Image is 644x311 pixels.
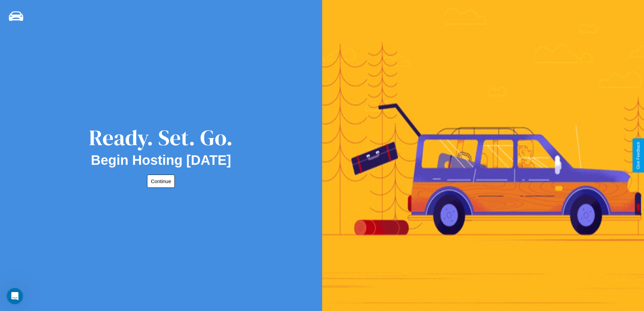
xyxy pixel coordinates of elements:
[89,123,233,153] div: Ready. Set. Go.
[7,288,23,304] iframe: Intercom live chat
[91,153,231,168] h2: Begin Hosting [DATE]
[147,175,175,188] button: Continue
[636,142,641,169] div: Give Feedback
